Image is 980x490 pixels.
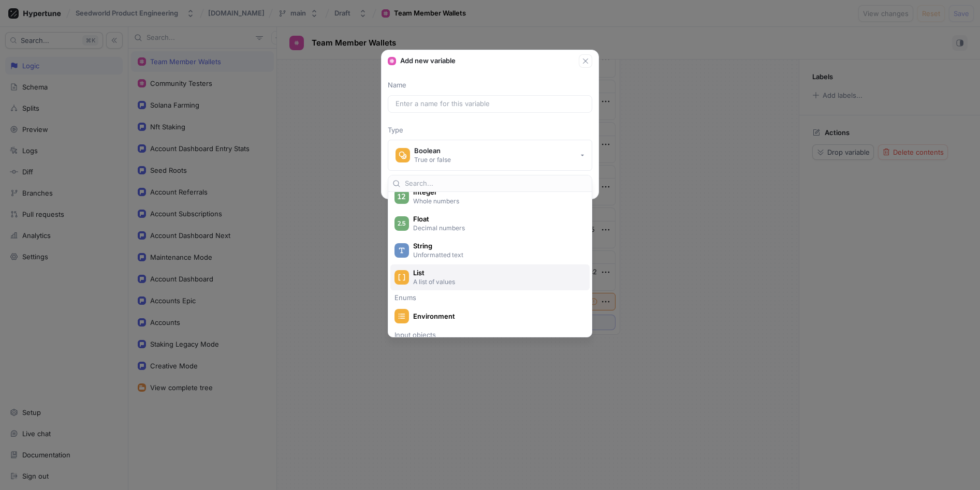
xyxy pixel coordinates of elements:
[388,140,592,171] button: BooleanTrue or false
[388,125,592,136] p: Type
[414,155,451,164] div: True or false
[413,312,580,321] span: Environment
[413,269,580,277] span: List
[388,80,592,91] p: Name
[400,56,456,66] p: Add new variable
[414,146,451,155] div: Boolean
[413,215,580,224] span: Float
[413,242,580,250] span: String
[413,224,579,232] p: Decimal numbers
[413,250,579,259] p: Unformatted text
[396,99,584,109] input: Enter a name for this variable
[413,188,580,197] span: Integer
[390,332,590,338] div: Input objects
[405,179,588,189] input: Search...
[413,277,579,286] p: A list of values
[390,294,590,301] div: Enums
[413,197,579,205] p: Whole numbers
